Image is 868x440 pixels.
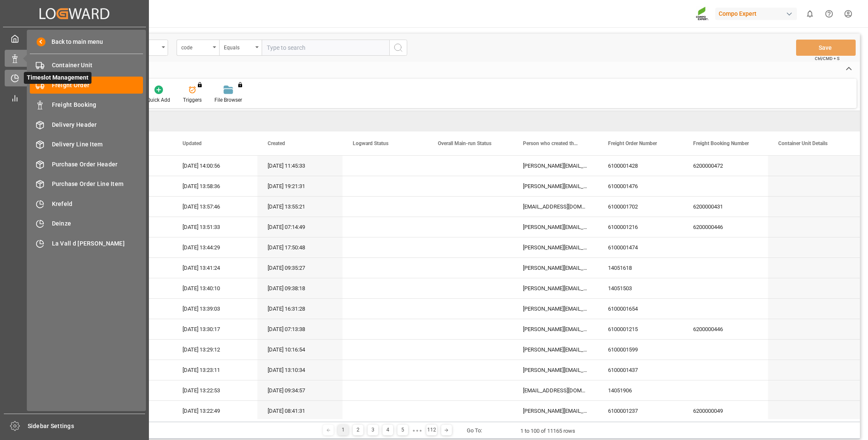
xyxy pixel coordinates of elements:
[172,156,257,176] div: [DATE] 14:00:56
[683,319,768,339] div: 6200000446
[52,160,143,169] span: Purchase Order Header
[30,136,143,153] a: Delivery Line Item
[778,140,828,146] span: Container Unit Details
[257,319,343,339] div: [DATE] 07:13:38
[426,425,437,435] div: 112
[257,299,343,319] div: [DATE] 16:31:28
[815,55,839,62] span: Ctrl/CMD + S
[353,425,363,435] div: 2
[52,81,143,90] span: Freight Order
[30,195,143,212] a: Krefeld
[683,156,768,176] div: 6200000472
[715,6,800,22] button: Compo Expert
[353,140,388,146] span: Logward Status
[257,278,343,298] div: [DATE] 09:38:18
[338,425,348,435] div: 1
[224,42,253,51] div: Equals
[147,96,170,104] div: Quick Add
[513,319,598,339] div: [PERSON_NAME][EMAIL_ADDRESS][PERSON_NAME][DOMAIN_NAME]
[257,237,343,257] div: [DATE] 17:50:48
[598,401,683,421] div: 6100001237
[5,89,144,106] a: My Reports
[257,156,343,176] div: [DATE] 11:45:33
[183,140,202,146] span: Updated
[5,70,144,86] a: Timeslot ManagementTimeslot Management
[513,237,598,257] div: [PERSON_NAME][EMAIL_ADDRESS][PERSON_NAME][DOMAIN_NAME]
[513,380,598,400] div: [EMAIL_ADDRESS][DOMAIN_NAME]
[172,217,257,237] div: [DATE] 13:51:33
[30,235,143,251] a: La Vall d [PERSON_NAME]
[46,37,103,46] span: Back to main menu
[172,278,257,298] div: [DATE] 13:40:10
[523,140,580,146] span: Person who created the Object Mail Address
[172,360,257,380] div: [DATE] 13:23:11
[30,97,143,113] a: Freight Booking
[513,360,598,380] div: [PERSON_NAME][EMAIL_ADDRESS][DOMAIN_NAME]
[30,156,143,172] a: Purchase Order Header
[520,427,575,435] div: 1 to 100 of 11165 rows
[52,239,143,248] span: La Vall d [PERSON_NAME]
[30,116,143,133] a: Delivery Header
[513,197,598,217] div: [EMAIL_ADDRESS][DOMAIN_NAME]
[819,4,839,23] button: Help Center
[257,360,343,380] div: [DATE] 13:10:34
[52,180,143,189] span: Purchase Order Line Item
[368,425,378,435] div: 3
[513,401,598,421] div: [PERSON_NAME][EMAIL_ADDRESS][PERSON_NAME][DOMAIN_NAME]
[598,176,683,196] div: 6100001476
[683,197,768,217] div: 6200000431
[598,299,683,319] div: 6100001654
[172,258,257,278] div: [DATE] 13:41:24
[172,380,257,400] div: [DATE] 13:22:53
[412,427,422,434] div: ● ● ●
[257,340,343,360] div: [DATE] 10:16:54
[513,258,598,278] div: [PERSON_NAME][EMAIL_ADDRESS][DOMAIN_NAME]
[513,217,598,237] div: [PERSON_NAME][EMAIL_ADDRESS][PERSON_NAME][DOMAIN_NAME]
[608,140,657,146] span: Freight Order Number
[30,77,143,93] a: Freight Order
[219,40,262,56] button: open menu
[693,140,749,146] span: Freight Booking Number
[513,156,598,176] div: [PERSON_NAME][EMAIL_ADDRESS][DOMAIN_NAME]
[598,380,683,400] div: 14051906
[598,156,683,176] div: 6100001428
[30,176,143,192] a: Purchase Order Line Item
[598,278,683,298] div: 14051503
[800,4,819,23] button: show 0 new notifications
[5,30,144,47] a: My Cockpit
[257,217,343,237] div: [DATE] 07:14:49
[257,401,343,421] div: [DATE] 08:41:31
[389,40,407,56] button: search button
[172,237,257,257] div: [DATE] 13:44:29
[172,176,257,196] div: [DATE] 13:58:36
[796,40,856,56] button: Save
[715,8,797,20] div: Compo Expert
[696,6,709,21] img: Screenshot%202023-09-29%20at%2010.02.21.png_1712312052.png
[52,200,143,209] span: Krefeld
[513,176,598,196] div: [PERSON_NAME][EMAIL_ADDRESS][PERSON_NAME][DOMAIN_NAME]
[598,237,683,257] div: 6100001474
[52,61,143,70] span: Container Unit
[598,258,683,278] div: 14051618
[257,380,343,400] div: [DATE] 09:34:57
[268,140,285,146] span: Created
[172,340,257,360] div: [DATE] 13:29:12
[467,426,482,435] div: Go To:
[30,215,143,232] a: Deinze
[397,425,408,435] div: 5
[438,140,491,146] span: Overall Main-run Status
[257,197,343,217] div: [DATE] 13:55:21
[383,425,393,435] div: 4
[181,42,210,51] div: code
[172,401,257,421] div: [DATE] 13:22:49
[598,340,683,360] div: 6100001599
[52,120,143,129] span: Delivery Header
[177,40,219,56] button: open menu
[30,57,143,74] a: Container Unit
[52,140,143,149] span: Delivery Line Item
[257,258,343,278] div: [DATE] 09:35:27
[262,40,389,56] input: Type to search
[513,299,598,319] div: [PERSON_NAME][EMAIL_ADDRESS][DOMAIN_NAME]
[598,319,683,339] div: 6100001215
[28,422,146,431] span: Sidebar Settings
